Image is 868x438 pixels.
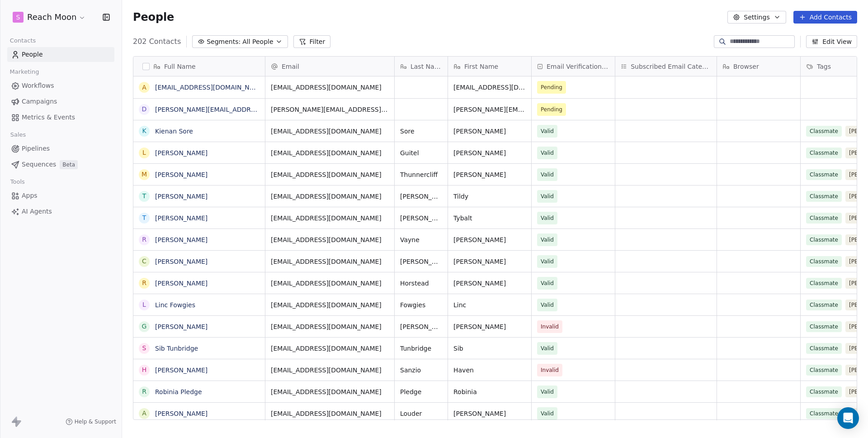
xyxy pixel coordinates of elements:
span: [EMAIL_ADDRESS][DOMAIN_NAME] [271,192,389,201]
a: Workflows [7,78,114,93]
span: S [16,13,20,22]
span: Thunnercliff [400,170,442,179]
span: [EMAIL_ADDRESS][DOMAIN_NAME] [271,366,389,375]
a: [PERSON_NAME] [155,236,208,243]
a: Metrics & Events [7,110,114,125]
span: Sore [400,127,442,136]
span: Valid [541,387,554,396]
span: Guitel [400,148,442,157]
span: Valid [541,344,554,353]
span: [EMAIL_ADDRESS][DOMAIN_NAME] [271,83,389,92]
span: Classmate [806,213,842,224]
span: Help & Support [75,418,116,425]
span: Valid [541,192,554,201]
a: Sib Tunbridge [155,345,198,352]
a: AI Agents [7,204,114,219]
a: [PERSON_NAME] [155,323,208,330]
div: a [142,83,146,92]
span: [EMAIL_ADDRESS][DOMAIN_NAME] [271,257,389,266]
a: [PERSON_NAME] [155,193,208,200]
span: Valid [541,214,554,223]
a: [PERSON_NAME] [155,214,208,222]
span: Pledge [400,387,442,396]
span: Email Verification Status [547,62,609,71]
span: [EMAIL_ADDRESS][DOMAIN_NAME] [271,387,389,396]
span: [PERSON_NAME][EMAIL_ADDRESS][PERSON_NAME][DOMAIN_NAME] [453,105,526,114]
a: Apps [7,188,114,203]
button: SReach Moon [11,10,88,25]
span: [EMAIL_ADDRESS][DOMAIN_NAME] [271,148,389,157]
span: Fowgies [400,300,442,309]
span: Classmate [806,234,842,245]
div: M [142,170,147,179]
a: Kienan Sore [155,128,193,135]
div: R [142,387,146,396]
span: Pending [541,105,562,114]
span: Last Name [410,62,442,71]
span: Sanzio [400,366,442,375]
a: Pipelines [7,141,114,156]
span: Tags [817,62,831,71]
span: Classmate [806,278,842,289]
span: Sib [453,344,526,353]
a: Linc Fowgies [155,301,195,309]
span: [PERSON_NAME] [453,257,526,266]
span: [PERSON_NAME] [453,127,526,136]
a: [PERSON_NAME] [155,280,208,287]
div: G [142,322,147,331]
span: Browser [733,62,759,71]
span: Classmate [806,126,842,137]
div: grid [133,76,265,420]
div: T [142,191,146,201]
span: [EMAIL_ADDRESS][DOMAIN_NAME] [271,279,389,288]
div: K [142,126,146,136]
span: [EMAIL_ADDRESS][DOMAIN_NAME] [271,344,389,353]
span: [PERSON_NAME] [453,409,526,418]
span: [EMAIL_ADDRESS][DOMAIN_NAME] [271,214,389,223]
div: H [142,365,147,375]
span: Classmate [806,169,842,180]
span: Valid [541,409,554,418]
div: T [142,213,146,223]
span: Pending [541,83,562,92]
button: Settings [727,11,786,24]
a: [PERSON_NAME] [155,367,208,374]
span: Reach Moon [27,11,76,23]
span: Valid [541,148,554,157]
span: [PERSON_NAME] [453,322,526,331]
a: People [7,47,114,62]
span: Valid [541,170,554,179]
div: First Name [448,57,531,76]
a: [PERSON_NAME] [155,258,208,265]
span: Sales [6,128,30,142]
span: Linc [453,300,526,309]
span: Tildy [453,192,526,201]
span: Valid [541,279,554,288]
a: [PERSON_NAME] [155,149,208,157]
span: [EMAIL_ADDRESS][DOMAIN_NAME] [271,127,389,136]
span: Campaigns [22,97,57,106]
span: Classmate [806,365,842,376]
span: Email [282,62,299,71]
span: Classmate [806,300,842,310]
span: People [133,10,174,24]
span: Segments: [207,37,241,47]
div: C [142,257,146,266]
span: [EMAIL_ADDRESS][DOMAIN_NAME] [271,170,389,179]
span: Haven [453,366,526,375]
div: Email [265,57,394,76]
div: Last Name [395,57,448,76]
span: Valid [541,300,554,309]
span: Classmate [806,321,842,332]
span: Classmate [806,256,842,267]
span: 202 Contacts [133,36,181,47]
span: Valid [541,235,554,244]
span: Full Name [164,62,196,71]
span: [EMAIL_ADDRESS][DOMAIN_NAME] [271,235,389,244]
span: [PERSON_NAME] [400,214,442,223]
a: SequencesBeta [7,157,114,172]
span: Robinia [453,387,526,396]
div: Email Verification Status [532,57,615,76]
span: Invalid [541,322,559,331]
span: Beta [60,160,78,169]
